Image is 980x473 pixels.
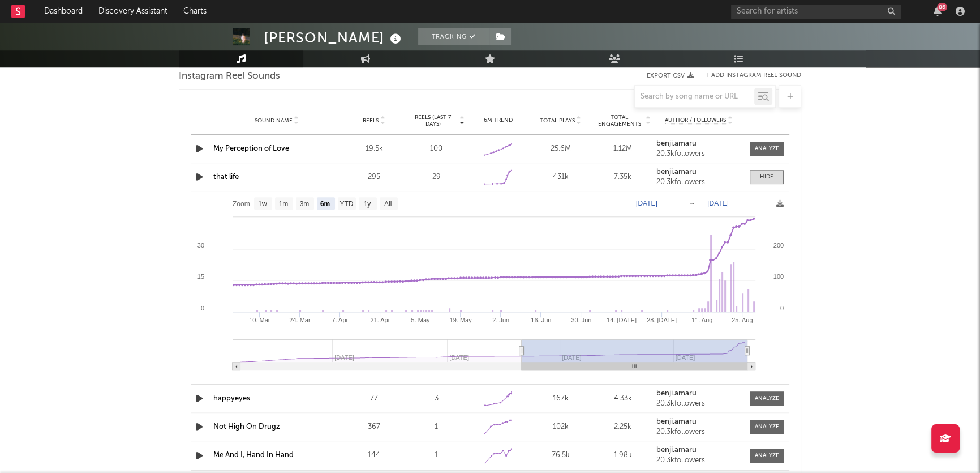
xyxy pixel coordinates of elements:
[370,317,390,323] text: 21. Apr
[492,317,509,323] text: 2. Jun
[384,200,392,208] text: All
[691,317,712,323] text: 11. Aug
[647,73,694,79] button: Export CSV
[363,117,379,124] span: Reels
[731,5,901,19] input: Search for artists
[197,273,204,280] text: 15
[595,143,651,155] div: 1.12M
[339,200,353,208] text: YTD
[346,421,402,433] div: 367
[656,428,741,436] div: 20.3k followers
[773,273,784,280] text: 100
[532,393,589,404] div: 167k
[320,200,330,208] text: 6m
[249,317,270,323] text: 10. Mar
[636,199,657,207] text: [DATE]
[408,393,465,404] div: 3
[689,199,695,207] text: →
[595,450,651,461] div: 1.98k
[213,423,280,431] a: Not High On Drugz
[411,317,430,323] text: 5. May
[213,395,250,402] a: happyeyes
[595,421,651,433] div: 2.25k
[408,172,465,183] div: 29
[179,70,280,83] span: Instagram Reel Sounds
[595,172,651,183] div: 7.35k
[346,450,402,461] div: 144
[264,28,404,47] div: [PERSON_NAME]
[450,317,472,323] text: 19. May
[647,317,677,323] text: 28. [DATE]
[332,317,348,323] text: 7. Apr
[705,73,801,79] button: + Add Instagram Reel Sound
[656,418,697,425] strong: benji.amaru
[934,7,942,16] button: 86
[197,242,204,249] text: 30
[532,172,589,183] div: 431k
[656,446,697,454] strong: benji.amaru
[656,150,741,158] div: 20.3k followers
[780,305,784,312] text: 0
[732,317,753,323] text: 25. Aug
[532,421,589,433] div: 102k
[595,393,651,404] div: 4.33k
[289,317,311,323] text: 24. Mar
[656,446,741,454] a: benji.amaru
[656,140,741,148] a: benji.amaru
[364,200,371,208] text: 1y
[470,116,527,125] div: 6M Trend
[656,140,697,147] strong: benji.amaru
[408,421,465,433] div: 1
[656,168,697,176] strong: benji.amaru
[635,92,754,101] input: Search by song name or URL
[255,117,293,124] span: Sound Name
[346,143,402,155] div: 19.5k
[408,114,458,127] span: Reels (last 7 days)
[532,450,589,461] div: 76.5k
[694,73,801,79] div: + Add Instagram Reel Sound
[532,143,589,155] div: 25.6M
[213,451,294,459] a: Me And I, Hand In Hand
[408,450,465,461] div: 1
[656,390,741,398] a: benji.amaru
[571,317,591,323] text: 30. Jun
[595,114,644,127] span: Total Engagements
[937,3,947,11] div: 86
[408,143,465,155] div: 100
[300,200,310,208] text: 3m
[656,168,741,176] a: benji.amaru
[418,28,489,45] button: Tracking
[201,305,204,312] text: 0
[656,418,741,426] a: benji.amaru
[707,199,729,207] text: [DATE]
[773,242,784,249] text: 200
[258,200,267,208] text: 1w
[656,400,741,408] div: 20.3k followers
[540,117,575,124] span: Total Plays
[279,200,289,208] text: 1m
[531,317,551,323] text: 16. Jun
[346,393,402,404] div: 77
[656,390,697,397] strong: benji.amaru
[233,200,250,208] text: Zoom
[346,172,402,183] div: 295
[213,145,289,152] a: My Perception of Love
[213,173,239,181] a: that life
[656,457,741,465] div: 20.3k followers
[665,117,726,124] span: Author / Followers
[656,178,741,186] div: 20.3k followers
[607,317,637,323] text: 14. [DATE]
